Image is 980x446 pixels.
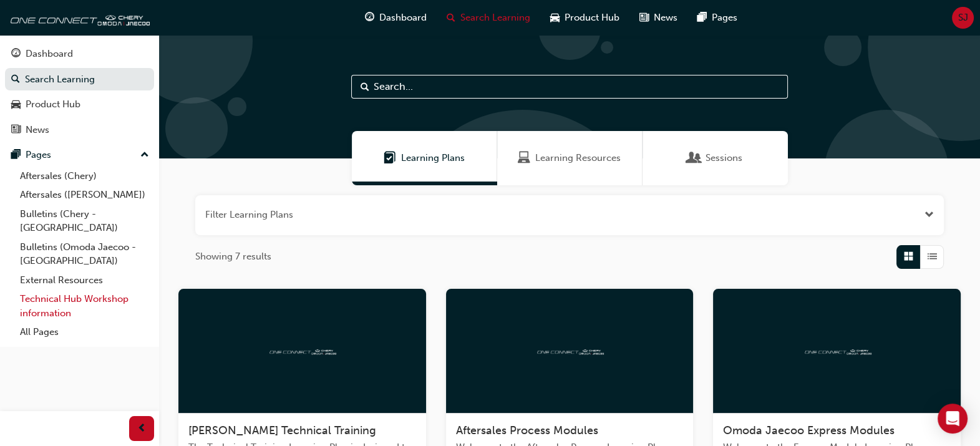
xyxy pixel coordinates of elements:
a: Product Hub [5,93,154,116]
span: SJ [958,11,968,25]
button: Pages [5,143,154,167]
span: Grid [904,250,913,264]
span: car-icon [550,10,560,26]
span: News [654,11,677,25]
div: Dashboard [26,47,73,61]
input: Search... [351,75,788,99]
a: car-iconProduct Hub [540,5,629,31]
span: guage-icon [11,49,21,60]
span: List [928,250,937,264]
a: Aftersales (Chery) [15,167,154,186]
span: guage-icon [365,10,374,26]
span: Search Learning [460,11,530,25]
span: news-icon [639,10,649,26]
span: pages-icon [11,150,21,161]
span: car-icon [11,99,21,110]
span: pages-icon [697,10,707,26]
span: Omoda Jaecoo Express Modules [723,424,895,437]
div: News [26,123,49,137]
span: Learning Resources [535,151,621,165]
a: News [5,119,154,142]
a: SessionsSessions [643,131,788,185]
div: Open Intercom Messenger [938,404,968,434]
span: Aftersales Process Modules [456,424,598,437]
span: search-icon [11,74,20,85]
a: Search Learning [5,68,154,91]
a: Learning PlansLearning Plans [352,131,497,185]
span: Pages [712,11,737,25]
a: External Resources [15,271,154,290]
a: Bulletins (Omoda Jaecoo - [GEOGRAPHIC_DATA]) [15,238,154,271]
img: oneconnect [803,344,871,356]
a: Aftersales ([PERSON_NAME]) [15,185,154,205]
span: search-icon [447,10,455,26]
a: Dashboard [5,42,154,65]
span: Learning Plans [384,151,396,165]
a: pages-iconPages [687,5,747,31]
button: SJ [952,7,974,29]
a: guage-iconDashboard [355,5,437,31]
a: news-iconNews [629,5,687,31]
img: oneconnect [268,344,336,356]
a: Learning ResourcesLearning Resources [497,131,643,185]
a: Technical Hub Workshop information [15,289,154,322]
span: Sessions [706,151,742,165]
span: Sessions [688,151,701,165]
span: news-icon [11,125,21,136]
a: Bulletins (Chery - [GEOGRAPHIC_DATA]) [15,205,154,238]
a: search-iconSearch Learning [437,5,540,31]
img: oneconnect [535,344,604,356]
span: Showing 7 results [195,250,271,264]
span: Learning Plans [401,151,465,165]
span: Learning Resources [518,151,530,165]
span: [PERSON_NAME] Technical Training [188,424,376,437]
span: up-icon [140,147,149,163]
div: Product Hub [26,97,80,112]
a: All Pages [15,322,154,342]
span: Search [361,80,369,94]
button: DashboardSearch LearningProduct HubNews [5,40,154,143]
span: Dashboard [379,11,427,25]
span: prev-icon [137,421,147,437]
button: Open the filter [924,208,934,222]
img: oneconnect [6,5,150,30]
div: Pages [26,148,51,162]
span: Product Hub [565,11,619,25]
